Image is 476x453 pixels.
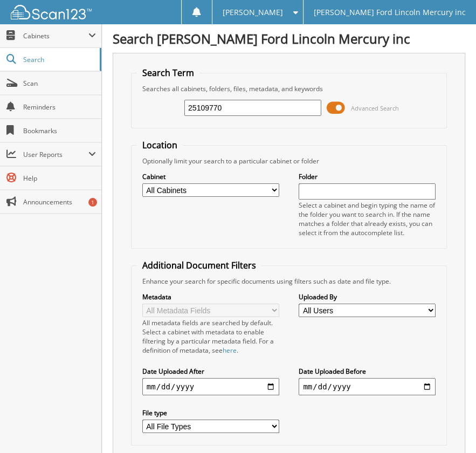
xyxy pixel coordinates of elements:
label: Date Uploaded After [142,367,279,376]
span: Scan [23,79,96,88]
label: Cabinet [142,172,279,181]
div: Searches all cabinets, folders, files, metadata, and keywords [137,84,441,93]
span: Help [23,174,96,183]
span: User Reports [23,150,88,159]
div: 1 [88,198,97,207]
span: Search [23,55,94,64]
img: scan123-logo-white.svg [11,5,92,19]
span: [PERSON_NAME] Ford Lincoln Mercury inc [314,9,466,16]
input: end [299,378,436,395]
span: Advanced Search [351,104,399,112]
div: Select a cabinet and begin typing the name of the folder you want to search in. If the name match... [299,201,436,237]
label: File type [142,408,279,417]
span: [PERSON_NAME] [223,9,283,16]
div: Enhance your search for specific documents using filters such as date and file type. [137,277,441,286]
h1: Search [PERSON_NAME] Ford Lincoln Mercury inc [113,30,465,47]
input: start [142,378,279,395]
label: Folder [299,172,436,181]
span: Cabinets [23,31,88,40]
legend: Additional Document Filters [137,259,261,271]
span: Reminders [23,102,96,112]
label: Date Uploaded Before [299,367,436,376]
legend: Location [137,139,183,151]
div: All metadata fields are searched by default. Select a cabinet with metadata to enable filtering b... [142,318,279,355]
span: Bookmarks [23,126,96,135]
span: Announcements [23,197,96,207]
div: Optionally limit your search to a particular cabinet or folder [137,156,441,166]
label: Metadata [142,292,279,301]
legend: Search Term [137,67,199,79]
a: here [223,346,237,355]
label: Uploaded By [299,292,436,301]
